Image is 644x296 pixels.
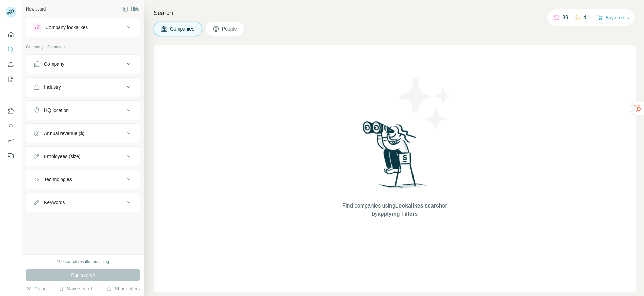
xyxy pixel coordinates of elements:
div: Keywords [44,199,65,206]
span: Companies [170,25,195,32]
button: Hide [118,4,144,14]
button: Company [26,56,140,72]
div: Industry [44,84,61,91]
img: Surfe Illustration - Woman searching with binoculars [360,119,430,195]
button: Clear [26,285,45,292]
button: Dashboard [5,135,16,147]
div: Company [44,61,64,67]
button: Search [5,43,16,56]
button: Enrich CSV [5,58,16,71]
span: applying Filters [378,211,418,217]
button: Feedback [5,150,16,162]
button: Share filters [106,285,140,292]
h4: Search [154,8,636,18]
span: People [222,25,238,32]
span: Find companies using or by [340,202,449,218]
div: 100 search results remaining [57,259,109,265]
p: 39 [562,14,568,22]
div: Annual revenue ($) [44,130,84,137]
p: 4 [583,14,586,22]
button: Industry [26,79,140,95]
button: Use Surfe on LinkedIn [5,105,16,117]
div: New search [26,6,47,12]
button: Technologies [26,171,140,188]
p: Company information [26,44,140,50]
span: Lookalikes search [395,203,442,209]
button: Company lookalikes [26,19,140,36]
button: Keywords [26,194,140,211]
button: HQ location [26,102,140,118]
div: Employees (size) [44,153,80,160]
button: Annual revenue ($) [26,125,140,141]
button: Use Surfe API [5,120,16,132]
button: Save search [59,285,93,292]
button: My lists [5,73,16,85]
div: Company lookalikes [45,24,88,31]
button: Quick start [5,28,16,41]
div: HQ location [44,107,69,114]
div: Technologies [44,176,72,183]
button: Employees (size) [26,148,140,164]
img: Surfe Illustration - Stars [395,73,456,134]
button: Buy credits [598,13,629,22]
